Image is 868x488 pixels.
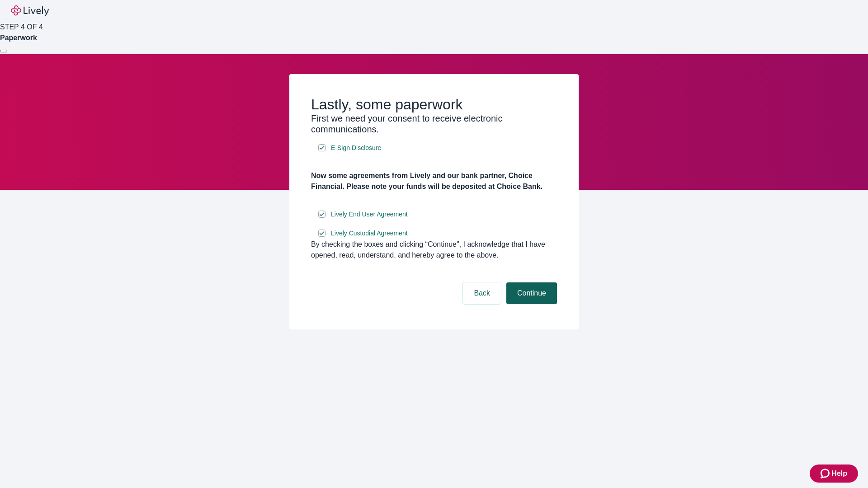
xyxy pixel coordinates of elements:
a: e-sign disclosure document [329,142,383,154]
h2: Lastly, some paperwork [311,96,557,113]
h4: Now some agreements from Lively and our bank partner, Choice Financial. Please note your funds wi... [311,170,557,192]
a: e-sign disclosure document [329,228,410,239]
a: e-sign disclosure document [329,209,410,220]
svg: Zendesk support icon [821,468,831,479]
span: Help [831,468,847,479]
img: Lively [11,5,49,16]
button: Zendesk support iconHelp [810,465,858,483]
button: Continue [506,282,557,304]
span: E-Sign Disclosure [331,143,381,153]
span: Lively Custodial Agreement [331,229,408,238]
button: Back [463,282,501,304]
span: Lively End User Agreement [331,210,408,219]
div: By checking the boxes and clicking “Continue", I acknowledge that I have opened, read, understand... [311,239,557,261]
h3: First we need your consent to receive electronic communications. [311,113,557,135]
